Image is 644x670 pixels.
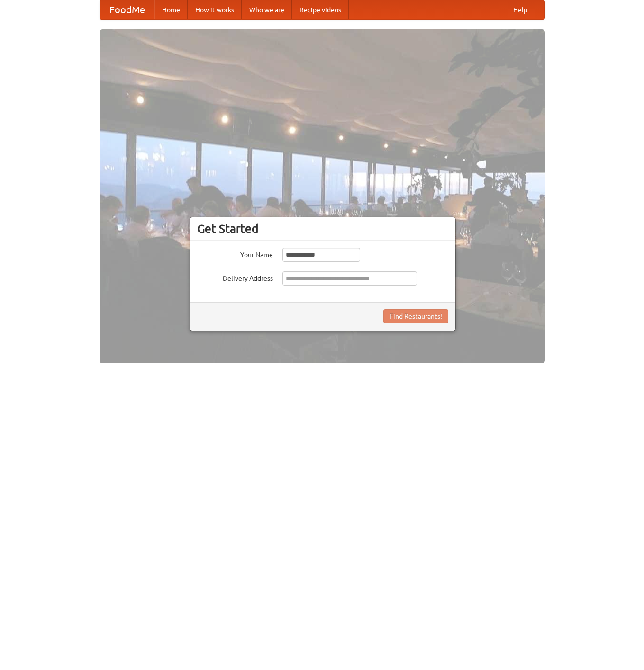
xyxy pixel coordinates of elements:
[197,222,448,236] h3: Get Started
[242,0,292,19] a: Who we are
[197,248,273,259] label: Your Name
[188,0,242,19] a: How it works
[154,0,188,19] a: Home
[506,0,535,19] a: Help
[383,309,448,323] button: Find Restaurants!
[100,0,154,19] a: FoodMe
[292,0,349,19] a: Recipe videos
[197,271,273,283] label: Delivery Address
